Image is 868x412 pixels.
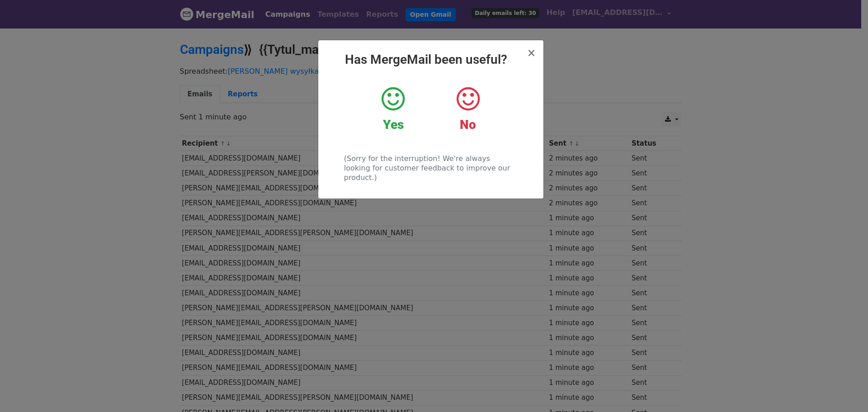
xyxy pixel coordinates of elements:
[527,47,536,58] button: Close
[527,47,536,59] span: ×
[363,85,424,133] a: Yes
[344,154,517,182] p: (Sorry for the interruption! We're always looking for customer feedback to improve our product.)
[383,117,404,132] strong: Yes
[325,52,536,67] h2: Has MergeMail been useful?
[460,117,476,132] strong: No
[437,85,498,133] a: No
